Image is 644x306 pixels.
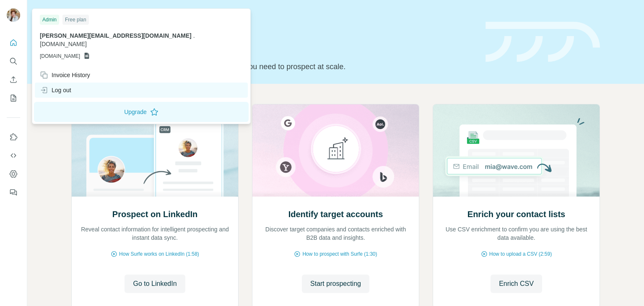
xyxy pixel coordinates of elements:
div: Quick start [71,16,475,24]
h1: Let’s prospect together [71,39,475,56]
div: Invoice History [40,71,90,79]
div: Free plan [62,15,89,25]
img: Enrich your contact lists [433,104,600,197]
button: Feedback [7,185,20,200]
p: Discover target companies and contacts enriched with B2B data and insights. [261,225,410,242]
div: Log out [40,86,71,94]
img: Avatar [7,8,20,22]
img: banner [486,22,600,62]
span: [PERSON_NAME][EMAIL_ADDRESS][DOMAIN_NAME] [40,32,192,39]
span: Start prospecting [310,279,361,289]
span: [DOMAIN_NAME] [40,52,80,60]
button: Quick start [7,35,20,50]
h2: Enrich your contact lists [467,208,565,220]
button: Search [7,54,20,69]
span: How to prospect with Surfe (1:30) [302,250,377,258]
div: Admin [40,15,59,25]
span: [DOMAIN_NAME] [40,41,87,47]
span: Enrich CSV [499,279,534,289]
button: My lists [7,91,20,106]
button: Dashboard [7,166,20,182]
span: How to upload a CSV (2:59) [489,250,552,258]
img: Identify target accounts [252,104,419,197]
span: How Surfe works on LinkedIn (1:58) [119,250,199,258]
button: Enrich CSV [491,275,542,293]
h2: Prospect on LinkedIn [112,208,197,220]
button: Use Surfe API [7,148,20,163]
p: Pick your starting point and we’ll provide everything you need to prospect at scale. [71,61,475,73]
button: Upgrade [34,102,249,122]
span: . [193,32,195,39]
span: Go to LinkedIn [133,279,177,289]
button: Start prospecting [302,275,369,293]
button: Go to LinkedIn [125,275,185,293]
button: Enrich CSV [7,72,20,87]
button: Use Surfe on LinkedIn [7,130,20,145]
h2: Identify target accounts [288,208,383,220]
p: Use CSV enrichment to confirm you are using the best data available. [441,225,591,242]
p: Reveal contact information for intelligent prospecting and instant data sync. [80,225,230,242]
img: Prospect on LinkedIn [71,104,239,197]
